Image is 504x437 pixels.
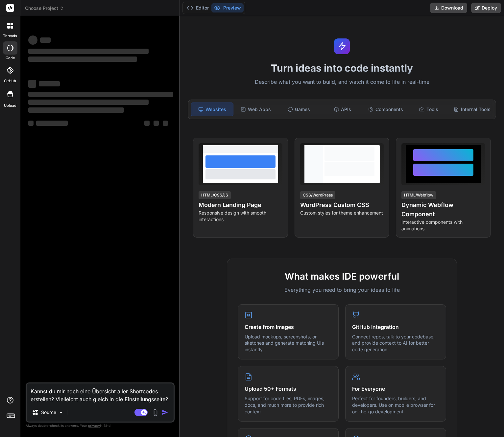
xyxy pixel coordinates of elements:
[36,121,68,126] span: ‌
[245,385,332,393] h4: Upload 50+ Formats
[4,103,16,108] label: Upload
[163,121,168,126] span: ‌
[191,103,233,116] div: Websites
[40,37,51,43] span: ‌
[199,191,231,199] div: HTML/CSS/JS
[58,410,64,415] img: Pick Models
[245,395,332,415] p: Support for code files, PDFs, images, docs, and much more to provide rich context
[471,3,501,13] button: Deploy
[28,49,149,54] span: ‌
[300,200,384,210] h4: WordPress Custom CSS
[199,200,282,210] h4: Modern Landing Page
[199,210,282,223] p: Responsive design with smooth interactions
[25,5,64,11] span: Choose Project
[28,92,173,97] span: ‌
[184,78,500,86] p: Describe what you want to build, and watch it come to life in real-time
[352,323,439,331] h4: GitHub Integration
[235,103,277,116] div: Web Apps
[352,385,439,393] h4: For Everyone
[28,57,137,62] span: ‌
[401,200,485,219] h4: Dynamic Webflow Component
[184,62,500,74] h1: Turn ideas into code instantly
[211,3,244,12] button: Preview
[245,323,332,331] h4: Create from Images
[300,210,384,216] p: Custom styles for theme enhancement
[144,121,150,126] span: ‌
[162,409,168,416] img: icon
[401,219,485,232] p: Interactive components with animations
[27,383,174,403] textarea: Kannst du mir noch eine Übersicht aller Shortcodes erstellen? Vielleicht auch gleich in die Einst...
[430,3,467,13] button: Download
[408,103,450,116] div: Tools
[451,103,493,116] div: Internal Tools
[278,103,320,116] div: Games
[238,269,446,283] h2: What makes IDE powerful
[321,103,363,116] div: APIs
[352,333,439,353] p: Connect repos, talk to your codebase, and provide context to AI for better code generation
[6,55,15,61] label: code
[3,33,17,39] label: threads
[28,107,124,113] span: ‌
[152,409,159,416] img: attachment
[352,395,439,415] p: Perfect for founders, builders, and developers. Use on mobile browser for on-the-go development
[28,100,149,105] span: ‌
[88,424,100,427] span: privacy
[154,121,159,126] span: ‌
[238,286,446,294] p: Everything you need to bring your ideas to life
[365,103,407,116] div: Components
[28,121,34,126] span: ‌
[41,409,56,416] p: Source
[26,423,175,429] p: Always double-check its answers. Your in Bind
[4,78,16,84] label: GitHub
[401,191,436,199] div: HTML/Webflow
[245,333,332,353] p: Upload mockups, screenshots, or sketches and generate matching UIs instantly
[28,80,36,88] span: ‌
[184,3,211,12] button: Editor
[300,191,335,199] div: CSS/WordPress
[28,35,37,45] span: ‌
[39,81,60,86] span: ‌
